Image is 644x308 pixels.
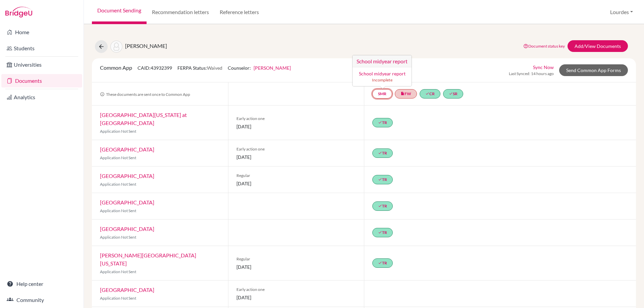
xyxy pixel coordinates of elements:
[100,269,136,274] span: Application Not Sent
[1,25,82,39] a: Home
[523,44,565,49] a: Document status key
[357,77,408,83] small: Incomplete
[372,258,393,268] a: doneTR
[236,173,356,179] span: Regular
[372,118,393,127] a: doneTR
[378,151,382,155] i: done
[100,235,136,240] span: Application Not Sent
[372,228,393,237] a: doneTR
[372,201,393,211] a: doneTR
[236,146,356,152] span: Early action one
[372,89,392,99] a: SMRSchool midyear report School midyear report Incomplete
[100,146,154,152] a: [GEOGRAPHIC_DATA]
[509,71,554,77] span: Last Synced: 14 hours ago
[100,199,154,205] a: [GEOGRAPHIC_DATA]
[378,261,382,265] i: done
[533,64,554,71] a: Sync Now
[353,55,412,67] h3: School midyear report
[125,43,167,49] span: [PERSON_NAME]
[236,180,356,187] span: [DATE]
[138,65,172,71] span: CAID: 43932399
[100,92,190,97] span: These documents are sent once to Common App
[236,287,356,293] span: Early action one
[236,294,356,301] span: [DATE]
[100,182,136,187] span: Application Not Sent
[236,123,356,130] span: [DATE]
[177,65,222,71] span: FERPA Status:
[100,64,132,71] span: Common App
[378,204,382,208] i: done
[372,175,393,184] a: doneTR
[228,65,291,71] span: Counselor:
[236,263,356,270] span: [DATE]
[1,277,82,291] a: Help center
[100,287,154,293] a: [GEOGRAPHIC_DATA]
[1,42,82,55] a: Students
[1,74,82,87] a: Documents
[378,230,382,234] i: done
[236,256,356,262] span: Regular
[372,148,393,158] a: doneTR
[378,177,382,181] i: done
[236,153,356,161] span: [DATE]
[1,58,82,71] a: Universities
[100,129,136,134] span: Application Not Sent
[400,91,405,96] i: insert_drive_file
[100,208,136,213] span: Application Not Sent
[607,6,636,18] button: Lourdes
[207,65,222,71] span: Waived
[443,89,463,99] a: doneSR
[1,90,82,104] a: Analytics
[5,7,32,17] img: Bridge-U
[359,71,406,76] a: School midyear report
[449,91,453,96] i: done
[236,116,356,122] span: Early action one
[100,252,196,266] a: [PERSON_NAME][GEOGRAPHIC_DATA][US_STATE]
[425,91,429,96] i: done
[568,40,628,52] a: Add/View Documents
[100,296,136,301] span: Application Not Sent
[559,64,628,76] a: Send Common App Forms
[378,120,382,124] i: done
[1,293,82,307] a: Community
[100,112,187,126] a: [GEOGRAPHIC_DATA][US_STATE] at [GEOGRAPHIC_DATA]
[100,155,136,160] span: Application Not Sent
[254,65,291,71] a: [PERSON_NAME]
[100,173,154,179] a: [GEOGRAPHIC_DATA]
[395,89,417,99] a: insert_drive_fileFW
[420,89,440,99] a: doneCR
[100,226,154,232] a: [GEOGRAPHIC_DATA]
